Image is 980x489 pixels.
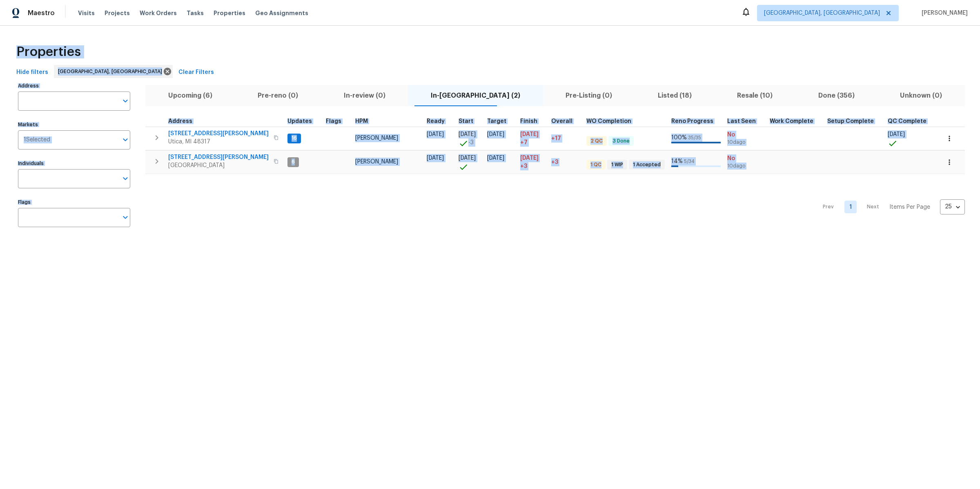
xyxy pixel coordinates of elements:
span: [DATE] [520,155,539,161]
span: [DATE] [427,132,444,137]
button: Hide filters [13,65,51,80]
nav: Pagination Navigation [815,179,965,235]
span: [PERSON_NAME] [355,135,398,141]
span: [STREET_ADDRESS][PERSON_NAME] [168,130,269,138]
span: No [727,154,763,163]
span: In-review (0) [326,90,403,101]
button: Open [120,212,131,223]
div: Projected renovation finish date [520,118,545,124]
span: [PERSON_NAME] [918,9,968,17]
span: Done (356) [800,90,872,101]
label: Address [18,83,130,88]
span: Hide filters [16,67,48,78]
span: Properties [16,48,81,56]
span: 3 Done [609,138,633,145]
span: Ready [427,118,445,124]
span: Target [487,118,506,124]
span: Start [459,118,473,124]
span: Flags [326,118,341,124]
label: Markets [18,122,130,127]
span: Unknown (0) [882,90,960,101]
span: +17 [551,136,561,141]
span: Pre-Listing (0) [548,90,630,101]
button: Open [120,134,131,145]
span: HPM [355,118,368,124]
span: [STREET_ADDRESS][PERSON_NAME] [168,153,269,161]
span: 14 % [671,159,683,164]
span: [GEOGRAPHIC_DATA], [GEOGRAPHIC_DATA] [58,67,165,76]
span: Upcoming (6) [150,90,230,101]
span: 10d ago [727,163,763,170]
span: Resale (10) [719,90,791,101]
span: Tasks [187,10,204,16]
span: [DATE] [520,132,539,137]
span: 1 QC [587,161,605,168]
span: Maestro [28,9,55,17]
span: Utica, MI 48317 [168,138,269,146]
span: [GEOGRAPHIC_DATA], [GEOGRAPHIC_DATA] [764,9,880,17]
span: Finish [520,118,537,124]
td: 3 day(s) past target finish date [548,150,583,174]
div: [GEOGRAPHIC_DATA], [GEOGRAPHIC_DATA] [54,65,173,78]
span: [DATE] [487,132,504,137]
div: 25 [940,196,965,217]
span: 16 [288,135,300,142]
span: Last Seen [727,118,756,124]
td: 17 day(s) past target finish date [548,127,583,150]
span: +3 [551,159,558,165]
span: Listed (18) [640,90,709,101]
td: Scheduled to finish 3 day(s) late [517,150,548,174]
span: No [727,131,763,139]
span: Geo Assignments [255,9,308,17]
td: Scheduled to finish 7 day(s) late [517,127,548,150]
span: [PERSON_NAME] [355,159,398,165]
span: 35 / 35 [688,135,701,140]
span: +3 [520,162,527,170]
span: WO Completion [586,118,631,124]
span: 5 / 34 [684,159,695,164]
span: 2 QC [587,138,606,145]
span: Reno Progress [671,118,713,124]
span: Address [168,118,192,124]
p: Items Per Page [889,203,930,211]
span: Overall [551,118,572,124]
span: [DATE] [427,155,444,161]
span: Visits [78,9,95,17]
span: In-[GEOGRAPHIC_DATA] (2) [413,90,538,101]
span: [DATE] [487,155,504,161]
span: Setup Complete [827,118,874,124]
div: Target renovation project end date [487,118,514,124]
span: Updates [287,118,312,124]
span: 100 % [671,135,687,141]
span: Clear Filters [178,67,214,78]
span: -3 [468,138,474,147]
label: Individuals [18,161,130,166]
span: 1 Accepted [630,161,664,168]
span: [DATE] [888,132,905,137]
span: Projects [105,9,130,17]
label: Flags [18,200,130,205]
span: 1 Selected [24,136,50,143]
button: Open [120,95,131,107]
button: Clear Filters [175,65,217,80]
span: Properties [214,9,245,17]
a: Goto page 1 [844,201,857,213]
span: +7 [520,138,528,147]
span: 1 WIP [608,161,626,168]
div: Days past target finish date [551,118,580,124]
span: 6 [288,159,298,165]
span: 10d ago [727,139,763,146]
button: Open [120,173,131,184]
span: [GEOGRAPHIC_DATA] [168,161,269,170]
span: [DATE] [459,155,476,161]
span: Pre-reno (0) [240,90,316,101]
span: [DATE] [459,132,476,137]
div: Earliest renovation start date (first business day after COE or Checkout) [427,118,452,124]
span: Work Complete [770,118,813,124]
span: QC Complete [888,118,927,124]
span: Work Orders [140,9,177,17]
